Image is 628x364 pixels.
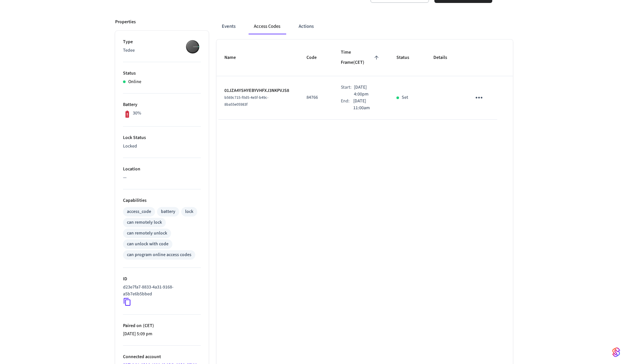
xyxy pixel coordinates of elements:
span: Name [224,53,244,63]
p: Status [123,70,201,77]
span: ( CET ) [142,322,154,329]
div: access_code [127,208,151,215]
span: Time Frame(CET) [341,47,381,68]
span: Status [396,53,418,63]
div: can remotely lock [127,219,162,226]
p: — [123,174,201,181]
p: 01JZA4YSHYEBYVHFXJ3NKPVJS8 [224,87,291,94]
span: Details [433,53,456,63]
img: Tedee Smart Lock [184,39,201,55]
span: b569c715-f0d5-4e5f-b49c-8ba55e05983f [224,95,269,107]
p: Lock Status [123,134,201,141]
div: can remotely unlock [127,230,167,237]
div: ant example [217,19,513,34]
div: Start: [341,84,354,98]
p: Set [402,94,408,101]
p: [DATE] 11:00am [353,98,381,112]
button: Actions [293,19,319,34]
p: [DATE] 5:09 pm [123,331,201,338]
p: Capabilities [123,197,201,204]
p: Battery [123,101,201,108]
p: Connected account [123,354,201,360]
p: 84766 [306,94,325,101]
div: can unlock with code [127,241,168,248]
p: 30% [133,110,141,117]
img: SeamLogoGradient.69752ec5.svg [612,347,620,357]
button: Access Codes [249,19,286,34]
p: [DATE] 4:00pm [354,84,381,98]
p: Location [123,166,201,173]
p: Locked [123,143,201,150]
div: lock [185,208,193,215]
p: ID [123,276,201,283]
div: can program online access codes [127,251,191,258]
button: Events [217,19,241,34]
table: sticky table [217,40,513,120]
p: Paired on [123,322,201,329]
p: Type [123,39,201,45]
p: d23e7fa7-8833-4a31-9168-a5b7e6b5bbed [123,284,198,298]
p: Online [128,78,141,85]
span: Code [306,53,325,63]
div: End: [341,98,353,112]
p: Properties [115,19,136,26]
div: battery [161,208,175,215]
p: Tedee [123,47,201,54]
